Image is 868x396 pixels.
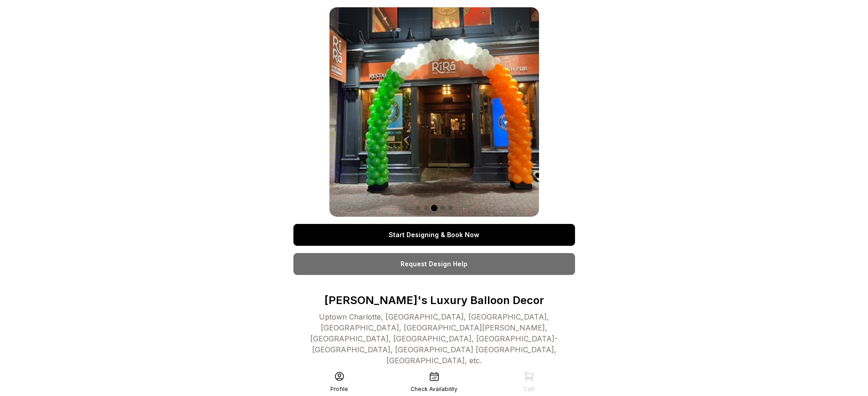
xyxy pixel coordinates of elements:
div: Profile [330,386,348,393]
div: Check Availability [411,386,457,393]
div: Cart [524,386,534,393]
a: Request Design Help [293,253,575,275]
a: Start Designing & Book Now [293,224,575,246]
p: [PERSON_NAME]'s Luxury Balloon Decor [293,293,575,308]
